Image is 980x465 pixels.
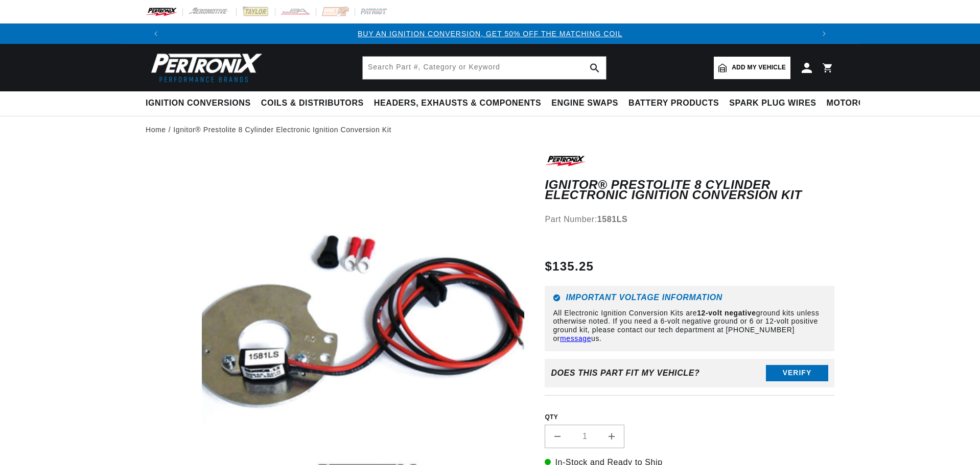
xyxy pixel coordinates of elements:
[766,365,828,381] button: Verify
[120,23,860,44] slideshow-component: Translation missing: en.sections.announcements.announcement_bar
[827,98,888,109] span: Motorcycle
[597,215,628,224] strong: 1581LS
[732,63,786,72] span: Add my vehicle
[146,98,251,109] span: Ignition Conversions
[814,23,834,44] button: Translation missing: en.sections.announcements.next_announcement
[560,334,591,342] a: message
[374,98,541,109] span: Headers, Exhausts & Components
[358,30,622,38] a: BUY AN IGNITION CONVERSION, GET 50% OFF THE MATCHING COIL
[545,413,834,422] label: QTY
[628,98,719,109] span: Battery Products
[146,50,263,85] img: Pertronix
[714,57,790,79] a: Add my vehicle
[545,213,834,226] div: Part Number:
[697,309,756,317] strong: 12-volt negative
[822,91,893,115] summary: Motorcycle
[173,124,391,135] a: Ignitor® Prestolite 8 Cylinder Electronic Ignition Conversion Kit
[553,294,826,302] h6: Important Voltage Information
[146,124,166,135] a: Home
[369,91,546,115] summary: Headers, Exhausts & Components
[553,309,826,343] p: All Electronic Ignition Conversion Kits are ground kits unless otherwise noted. If you need a 6-v...
[146,91,256,115] summary: Ignition Conversions
[551,98,618,109] span: Engine Swaps
[166,28,814,39] div: Announcement
[166,28,814,39] div: 1 of 3
[724,91,821,115] summary: Spark Plug Wires
[261,98,364,109] span: Coils & Distributors
[545,257,594,276] span: $135.25
[146,124,834,135] nav: breadcrumbs
[545,180,834,201] h1: Ignitor® Prestolite 8 Cylinder Electronic Ignition Conversion Kit
[729,98,816,109] span: Spark Plug Wires
[146,23,166,44] button: Translation missing: en.sections.announcements.previous_announcement
[623,91,724,115] summary: Battery Products
[546,91,623,115] summary: Engine Swaps
[584,57,606,79] button: search button
[363,57,606,79] input: Search Part #, Category or Keyword
[256,91,369,115] summary: Coils & Distributors
[551,369,699,378] div: Does This part fit My vehicle?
